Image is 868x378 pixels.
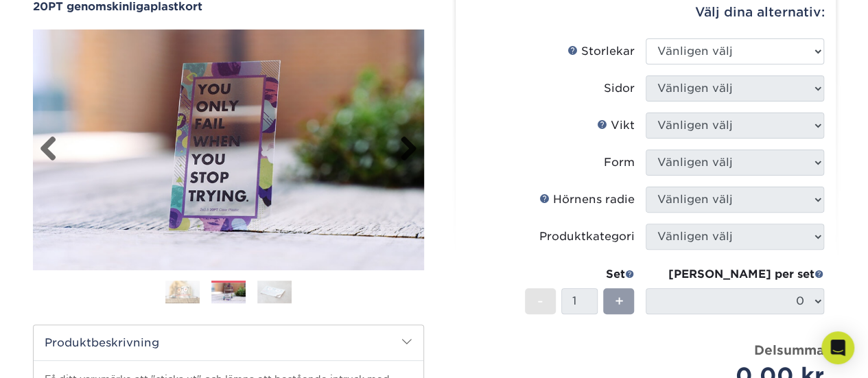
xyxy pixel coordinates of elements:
[604,156,635,169] font: Form
[611,119,635,132] font: Vikt
[754,342,824,357] font: Delsumma
[33,14,424,285] img: 20PT Rensa 02
[211,281,246,305] img: Plastkort 02
[695,4,825,19] font: Välj dina alternativ:
[257,280,292,304] img: Plastkort 03
[604,82,635,95] font: Sidor
[45,336,159,349] font: Produktbeskrivning
[821,331,854,364] div: Open Intercom Messenger
[537,293,543,309] font: -
[614,293,623,309] font: +
[165,280,200,304] img: Plastkort 01
[553,193,635,206] font: Hörnens radie
[668,268,814,281] font: [PERSON_NAME] per set
[606,268,625,281] font: Set
[581,45,635,58] font: Storlekar
[539,230,635,243] font: Produktkategori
